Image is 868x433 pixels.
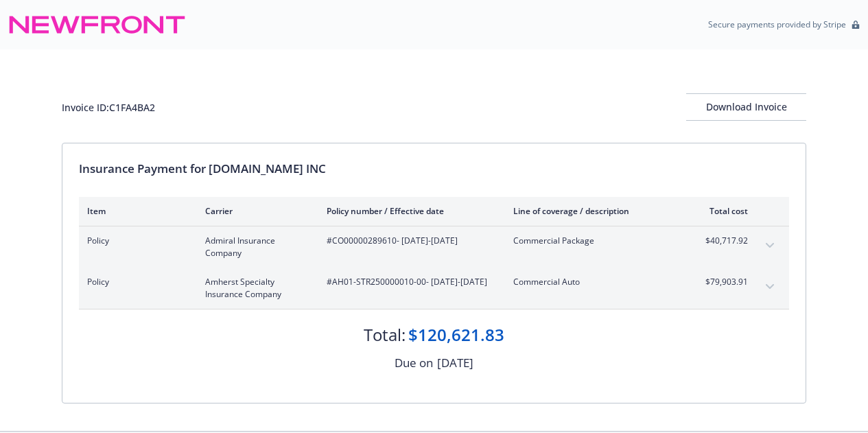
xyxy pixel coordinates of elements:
[696,276,748,288] span: $79,903.91
[686,93,806,121] button: Download Invoice
[395,354,433,372] div: Due on
[759,276,781,298] button: expand content
[696,235,748,247] span: $40,717.92
[87,276,183,288] span: Policy
[408,323,504,347] div: $120,621.83
[759,235,781,257] button: expand content
[364,323,406,347] div: Total:
[708,19,846,30] p: Secure payments provided by Stripe
[87,205,183,217] div: Item
[205,276,305,301] span: Amherst Specialty Insurance Company
[513,276,675,288] span: Commercial Auto
[437,354,473,372] div: [DATE]
[79,268,789,309] div: PolicyAmherst Specialty Insurance Company#AH01-STR250000010-00- [DATE]-[DATE]Commercial Auto$79,9...
[62,100,155,115] div: Invoice ID: C1FA4BA2
[205,235,305,259] span: Admiral Insurance Company
[513,235,675,247] span: Commercial Package
[327,276,491,288] span: #AH01-STR250000010-00 - [DATE]-[DATE]
[513,205,675,217] div: Line of coverage / description
[327,235,491,247] span: #CO00000289610 - [DATE]-[DATE]
[696,205,748,217] div: Total cost
[327,205,491,217] div: Policy number / Effective date
[79,160,789,178] div: Insurance Payment for [DOMAIN_NAME] INC
[205,205,305,217] div: Carrier
[79,226,789,268] div: PolicyAdmiral Insurance Company#CO00000289610- [DATE]-[DATE]Commercial Package$40,717.92expand co...
[87,235,183,247] span: Policy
